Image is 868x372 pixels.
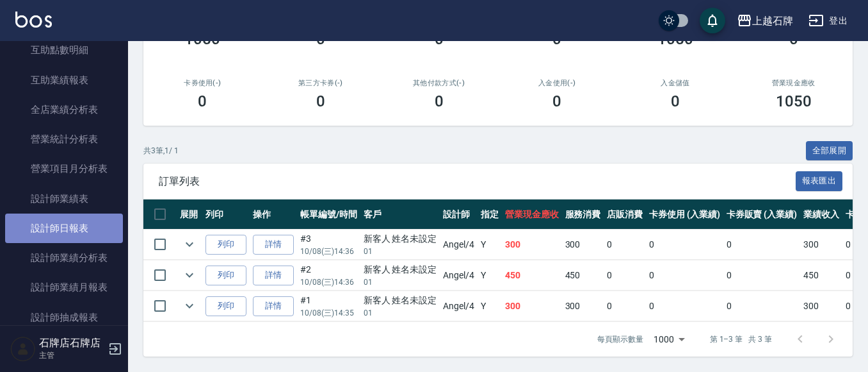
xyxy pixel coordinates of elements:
p: 01 [364,276,437,288]
button: 列印 [205,296,246,316]
a: 互助業績報表 [5,65,123,95]
div: 新客人 姓名未設定 [364,232,437,246]
th: 指定 [478,199,502,230]
td: 0 [604,260,646,291]
h3: 1050 [776,92,812,110]
td: 0 [723,260,801,291]
button: expand row [180,266,199,285]
button: 上越石牌 [732,8,798,34]
th: 卡券使用 (入業績) [646,199,723,230]
p: 10/08 (三) 14:35 [300,307,357,319]
th: 列印 [202,199,250,230]
td: 300 [800,230,842,260]
button: 全部展開 [806,141,853,161]
a: 詳情 [253,296,294,316]
th: 帳單編號/時間 [297,199,360,230]
img: Person [10,336,36,362]
td: 300 [502,230,562,260]
h3: 0 [552,92,561,110]
div: 上越石牌 [752,13,793,29]
td: 300 [800,291,842,321]
button: expand row [180,235,199,254]
a: 互助點數明細 [5,35,123,65]
td: 300 [562,291,604,321]
a: 詳情 [253,266,294,285]
td: Angel /4 [440,291,478,321]
td: 300 [562,230,604,260]
td: 450 [562,260,604,291]
p: 共 3 筆, 1 / 1 [143,145,179,156]
h2: 入金使用(-) [513,79,601,87]
button: 登出 [803,9,853,33]
h2: 其他付款方式(-) [395,79,483,87]
h2: 營業現金應收 [750,79,837,87]
h3: 0 [435,92,444,110]
td: 450 [800,260,842,291]
td: 0 [723,230,801,260]
td: 0 [646,230,723,260]
th: 操作 [250,199,297,230]
h2: 卡券使用(-) [159,79,246,87]
td: #2 [297,260,360,291]
td: 0 [646,291,723,321]
p: 每頁顯示數量 [597,334,643,345]
a: 報表匯出 [796,174,843,187]
button: expand row [180,296,199,316]
h3: 0 [671,92,680,110]
a: 詳情 [253,235,294,255]
h2: 入金儲值 [632,79,719,87]
td: 450 [502,260,562,291]
th: 業績收入 [800,199,842,230]
p: 10/08 (三) 14:36 [300,246,357,257]
a: 全店業績分析表 [5,95,123,124]
button: 報表匯出 [796,171,843,191]
th: 營業現金應收 [502,199,562,230]
th: 服務消費 [562,199,604,230]
h3: 0 [316,92,325,110]
th: 卡券販賣 (入業績) [723,199,801,230]
td: #3 [297,230,360,260]
div: 新客人 姓名未設定 [364,294,437,307]
td: Y [478,230,502,260]
a: 設計師業績表 [5,184,123,214]
th: 設計師 [440,199,478,230]
a: 設計師業績分析表 [5,243,123,273]
td: 300 [502,291,562,321]
th: 客戶 [360,199,440,230]
td: Angel /4 [440,230,478,260]
td: #1 [297,291,360,321]
a: 設計師業績月報表 [5,273,123,302]
h5: 石牌店石牌店 [39,337,104,350]
h3: 0 [198,92,207,110]
a: 營業統計分析表 [5,124,123,154]
p: 主管 [39,350,104,361]
p: 01 [364,307,437,319]
th: 展開 [177,199,202,230]
img: Logo [15,12,52,28]
td: Y [478,260,502,291]
p: 01 [364,246,437,257]
h2: 第三方卡券(-) [277,79,365,87]
p: 第 1–3 筆 共 3 筆 [710,334,772,345]
span: 訂單列表 [159,175,796,188]
td: Y [478,291,502,321]
div: 1000 [648,322,689,357]
td: 0 [723,291,801,321]
button: save [700,8,725,33]
td: 0 [604,230,646,260]
button: 列印 [205,235,246,255]
p: 10/08 (三) 14:36 [300,276,357,288]
a: 營業項目月分析表 [5,154,123,183]
a: 設計師抽成報表 [5,303,123,332]
div: 新客人 姓名未設定 [364,263,437,276]
td: 0 [646,260,723,291]
button: 列印 [205,266,246,285]
td: 0 [604,291,646,321]
th: 店販消費 [604,199,646,230]
a: 設計師日報表 [5,214,123,243]
td: Angel /4 [440,260,478,291]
